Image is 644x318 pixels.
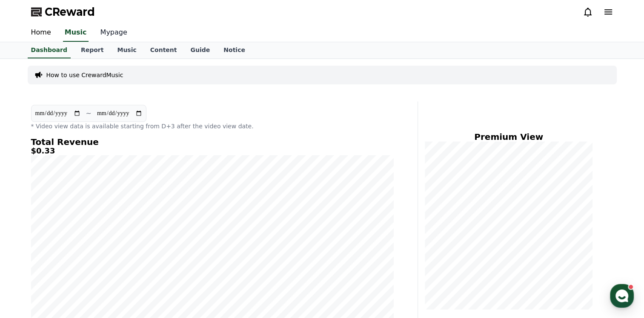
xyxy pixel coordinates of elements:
[126,260,147,267] span: Settings
[31,122,394,130] p: * Video view data is available starting from D+3 after the video view date.
[63,24,89,42] a: Music
[46,71,123,79] a: How to use CrewardMusic
[143,42,184,58] a: Content
[183,42,217,58] a: Guide
[86,108,92,119] p: ~
[94,24,134,42] a: Mypage
[28,42,71,58] a: Dashboard
[45,5,95,19] span: CReward
[22,260,37,267] span: Home
[31,137,394,147] h4: Total Revenue
[74,42,111,58] a: Report
[110,247,163,269] a: Settings
[425,132,593,142] h4: Premium View
[110,42,143,58] a: Music
[3,247,56,269] a: Home
[217,42,252,58] a: Notice
[56,247,110,269] a: Messages
[31,147,394,155] h5: $0.33
[71,260,96,267] span: Messages
[24,24,58,42] a: Home
[31,5,95,19] a: CReward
